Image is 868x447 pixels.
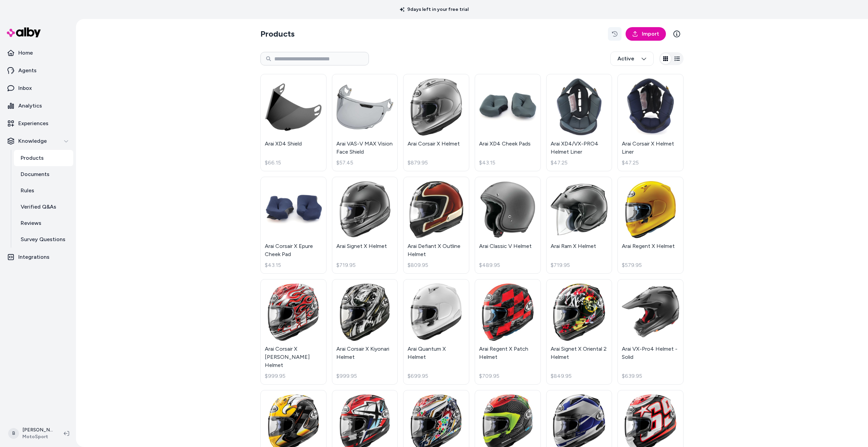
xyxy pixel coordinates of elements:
[14,215,73,231] a: Reviews
[332,177,398,274] a: Arai Signet X HelmetArai Signet X Helmet$719.95
[546,74,612,171] a: Arai XD4/VX-PRO4 Helmet LinerArai XD4/VX-PRO4 Helmet Liner$47.25
[332,279,398,385] a: Arai Corsair X Kiyonari HelmetArai Corsair X Kiyonari Helmet$999.95
[22,427,53,433] p: [PERSON_NAME]
[3,98,73,114] a: Analytics
[3,62,73,79] a: Agents
[14,166,73,182] a: Documents
[617,279,684,385] a: Arai VX-Pro4 Helmet - SolidArai VX-Pro4 Helmet - Solid$639.95
[21,235,65,244] p: Survey Questions
[18,49,33,57] p: Home
[21,219,41,227] p: Reviews
[8,428,19,439] span: B
[403,74,469,171] a: Arai Corsair X HelmetArai Corsair X Helmet$879.95
[546,279,612,385] a: Arai Signet X Oriental 2 HelmetArai Signet X Oriental 2 Helmet$849.95
[21,154,44,162] p: Products
[18,137,47,145] p: Knowledge
[3,80,73,96] a: Inbox
[260,279,327,385] a: Arai Corsair X Haga GP HelmetArai Corsair X [PERSON_NAME] Helmet$999.95
[21,187,34,195] p: Rules
[21,203,56,211] p: Verified Q&As
[18,102,42,110] p: Analytics
[4,423,58,444] button: B[PERSON_NAME]MotoSport
[7,27,41,37] img: alby Logo
[403,177,469,274] a: Arai Defiant X Outline HelmetArai Defiant X Outline Helmet$809.95
[546,177,612,274] a: Arai Ram X HelmetArai Ram X Helmet$719.95
[626,27,666,41] a: Import
[260,177,327,274] a: Arai Corsair X Epure Cheek PadArai Corsair X Epure Cheek Pad$43.15
[14,231,73,248] a: Survey Questions
[18,119,48,128] p: Experiences
[3,45,73,61] a: Home
[14,182,73,199] a: Rules
[260,74,327,171] a: Arai XD4 ShieldArai XD4 Shield$66.15
[475,177,541,274] a: Arai Classic V HelmetArai Classic V Helmet$489.95
[475,74,541,171] a: Arai XD4 Cheek PadsArai XD4 Cheek Pads$43.15
[18,253,50,261] p: Integrations
[617,74,684,171] a: Arai Corsair X Helmet LinerArai Corsair X Helmet Liner$47.25
[260,28,295,39] h2: Products
[3,133,73,149] button: Knowledge
[3,249,73,265] a: Integrations
[14,150,73,166] a: Products
[18,84,32,92] p: Inbox
[332,74,398,171] a: Arai VAS-V MAX Vision Face ShieldArai VAS-V MAX Vision Face Shield$57.45
[403,279,469,385] a: Arai Quantum X HelmetArai Quantum X Helmet$699.95
[642,30,659,38] span: Import
[21,170,50,178] p: Documents
[18,66,37,75] p: Agents
[396,6,473,13] p: 9 days left in your free trial
[3,115,73,132] a: Experiences
[617,177,684,274] a: Arai Regent X HelmetArai Regent X Helmet$579.95
[610,52,654,66] button: Active
[14,199,73,215] a: Verified Q&As
[22,433,53,440] span: MotoSport
[475,279,541,385] a: Arai Regent X Patch HelmetArai Regent X Patch Helmet$709.95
